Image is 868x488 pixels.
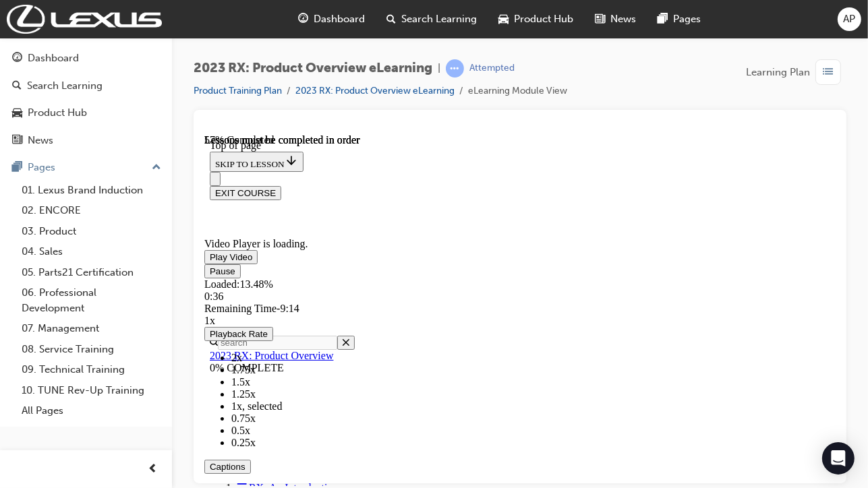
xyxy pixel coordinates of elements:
[16,400,167,421] a: All Pages
[674,11,701,27] span: Pages
[28,160,55,175] div: Pages
[12,53,22,65] span: guage-icon
[5,128,167,153] a: News
[469,62,515,75] div: Attempted
[844,11,856,27] span: AP
[12,162,22,174] span: pages-icon
[16,380,167,401] a: 10. TUNE Rev-Up Training
[822,442,855,475] div: Open Intercom Messenger
[387,11,397,28] span: search-icon
[28,105,87,121] div: Product Hub
[746,59,846,85] button: Learning Plan
[16,180,167,201] a: 01. Lexus Brand Induction
[5,100,167,125] a: Product Hub
[7,5,162,34] img: Trak
[446,59,464,78] span: learningRecordVerb_ATTEMPT-icon
[16,339,167,360] a: 08. Service Training
[5,73,167,98] a: Search Learning
[16,282,167,318] a: 06. Professional Development
[5,43,167,155] button: DashboardSearch LearningProduct HubNews
[5,155,167,180] button: Pages
[16,318,167,339] a: 07. Management
[515,11,574,27] span: Product Hub
[194,61,432,76] span: 2023 RX: Product Overview eLearning
[152,159,161,177] span: up-icon
[746,65,810,80] span: Learning Plan
[16,200,167,221] a: 02. ENCORE
[12,107,22,119] span: car-icon
[16,262,167,283] a: 05. Parts21 Certification
[402,11,478,27] span: Search Learning
[5,46,167,71] a: Dashboard
[596,11,606,28] span: news-icon
[376,5,488,33] a: search-iconSearch Learning
[295,85,455,96] a: 2023 RX: Product Overview eLearning
[658,11,668,28] span: pages-icon
[16,359,167,380] a: 09. Technical Training
[12,80,22,92] span: search-icon
[468,84,567,99] li: eLearning Module View
[28,133,53,148] div: News
[838,7,861,31] button: AP
[16,221,167,242] a: 03. Product
[499,11,509,28] span: car-icon
[647,5,712,33] a: pages-iconPages
[299,11,309,28] span: guage-icon
[28,51,79,66] div: Dashboard
[488,5,585,33] a: car-iconProduct Hub
[585,5,647,33] a: news-iconNews
[611,11,637,27] span: News
[27,78,103,94] div: Search Learning
[194,85,282,96] a: Product Training Plan
[314,11,366,27] span: Dashboard
[12,135,22,147] span: news-icon
[823,64,834,81] span: list-icon
[148,461,158,478] span: prev-icon
[16,241,167,262] a: 04. Sales
[438,61,440,76] span: |
[288,5,376,33] a: guage-iconDashboard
